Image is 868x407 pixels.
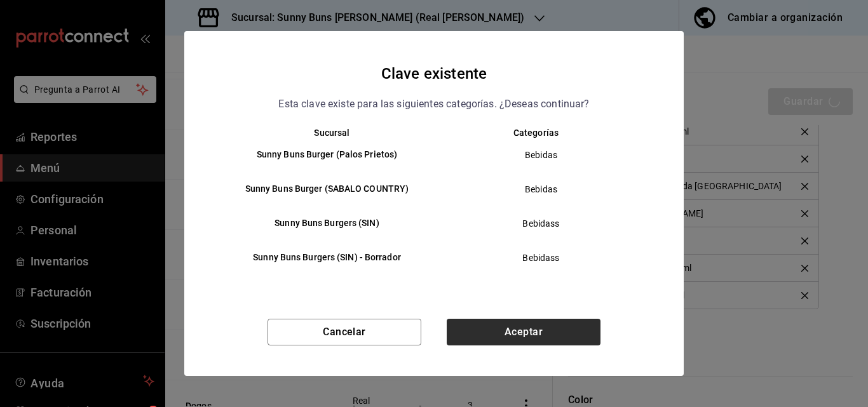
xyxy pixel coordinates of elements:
[434,128,658,138] th: Categorías
[268,319,421,345] button: Cancelar
[210,128,434,138] th: Sucursal
[445,149,637,161] span: Bebidas
[447,319,600,345] button: Aceptar
[278,96,589,112] p: Esta clave existe para las siguientes categorías. ¿Deseas continuar?
[230,148,424,162] h6: Sunny Buns Burger (Palos Prietos)
[445,217,637,230] span: Bebidass
[445,183,637,196] span: Bebidas
[230,251,424,265] h6: Sunny Buns Burgers (SIN) - Borrador
[445,251,637,264] span: Bebidass
[381,62,487,86] h4: Clave existente
[230,217,424,230] h6: Sunny Buns Burgers (SIN)
[230,182,424,196] h6: Sunny Buns Burger (SABALO COUNTRY)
